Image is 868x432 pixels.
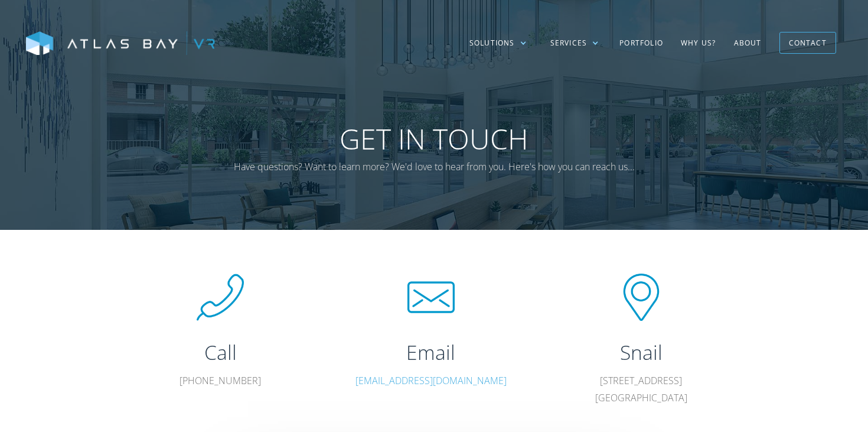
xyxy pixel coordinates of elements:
div: Services [539,26,611,60]
h2: Snail [562,339,721,366]
p: [PHONE_NUMBER] [141,372,300,389]
p: Have questions? Want to learn more? We'd love to hear from you. Here's how you can reach us... [227,158,641,176]
h2: Call [141,339,300,366]
img: Atlas Bay VR Logo [26,31,215,56]
a: Why US? [672,26,725,60]
div: Solutions [469,38,515,48]
a: Contact [779,32,836,54]
div: Services [550,38,588,48]
a: [EMAIL_ADDRESS][DOMAIN_NAME] [355,374,507,387]
div: Contact [789,34,827,52]
h2: Email [351,339,511,366]
div: Solutions [458,26,539,60]
a: Portfolio [611,26,672,60]
a: About [725,26,771,60]
p: [STREET_ADDRESS] [GEOGRAPHIC_DATA] [562,372,721,407]
h1: Get In Touch [227,122,641,156]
